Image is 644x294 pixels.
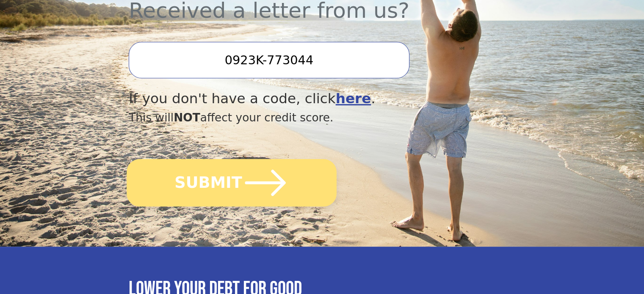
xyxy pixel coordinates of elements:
[127,159,337,206] button: SUBMIT
[174,111,200,124] span: NOT
[129,88,457,109] div: If you don't have a code, click .
[336,91,371,107] a: here
[129,109,457,126] div: This will affect your credit score.
[129,42,409,78] input: Enter your Offer Code:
